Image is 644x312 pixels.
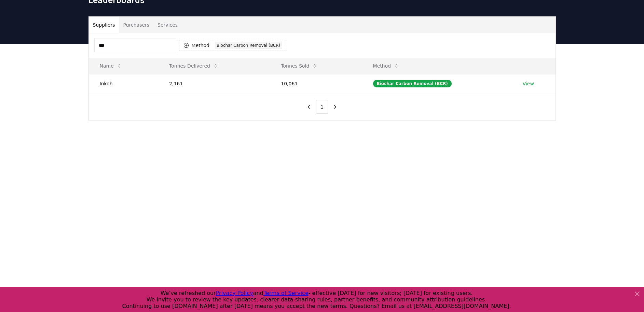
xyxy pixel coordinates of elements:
div: Biochar Carbon Removal (BCR) [215,42,282,49]
button: Tonnes Sold [275,59,323,73]
button: MethodBiochar Carbon Removal (BCR) [179,40,287,51]
button: next page [329,100,341,114]
td: Inkoh [89,74,159,93]
button: Method [368,59,405,73]
button: Suppliers [89,17,119,33]
td: 2,161 [158,74,270,93]
button: Services [153,17,182,33]
button: 1 [316,100,328,114]
td: 10,061 [270,74,362,93]
button: Purchasers [119,17,153,33]
button: Tonnes Delivered [164,59,224,73]
button: previous page [303,100,315,114]
button: Name [94,59,127,73]
div: Biochar Carbon Removal (BCR) [373,80,452,87]
a: View [523,80,534,87]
